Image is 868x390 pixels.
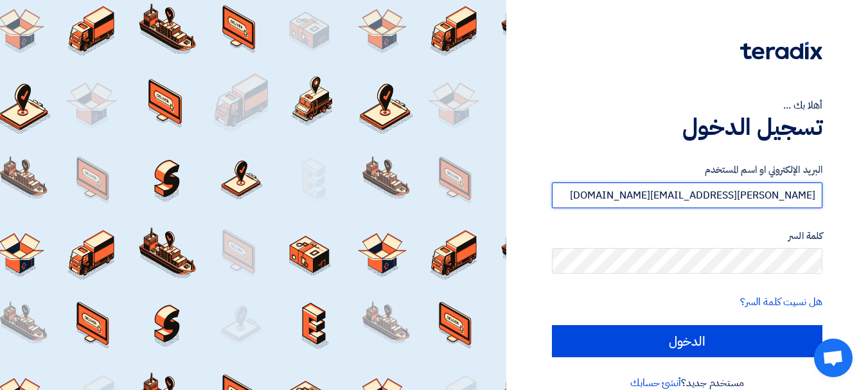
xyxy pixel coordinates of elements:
label: البريد الإلكتروني او اسم المستخدم [552,163,822,177]
label: كلمة السر [552,229,822,244]
a: هل نسيت كلمة السر؟ [740,294,822,310]
h1: تسجيل الدخول [552,113,822,141]
div: Open chat [814,339,853,377]
img: Teradix logo [740,42,822,60]
input: الدخول [552,325,822,357]
input: أدخل بريد العمل الإلكتروني او اسم المستخدم الخاص بك ... [552,182,822,208]
div: أهلا بك ... [552,98,822,113]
